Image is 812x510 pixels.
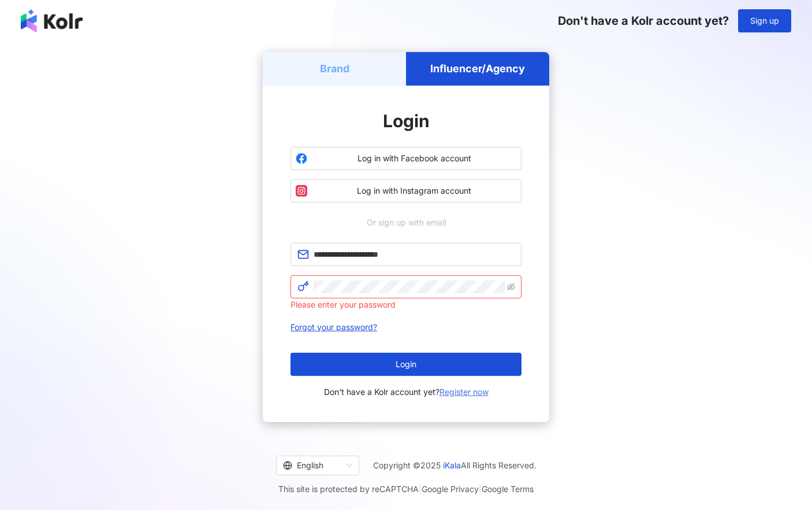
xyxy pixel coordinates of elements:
[320,61,349,76] h5: Brand
[312,153,516,164] span: Log in with Facebook account
[558,14,729,28] span: Don't have a Kolr account yet?
[290,179,522,202] button: Log in with Instagram account
[278,482,534,496] span: This site is protected by reCAPTCHA
[507,283,515,291] span: eye-invisible
[290,353,522,376] button: Login
[430,61,525,76] h5: Influencer/Agency
[750,16,779,25] span: Sign up
[439,387,489,397] a: Register now
[312,185,516,197] span: Log in with Instagram account
[383,110,430,131] span: Login
[396,360,416,369] span: Login
[21,9,83,32] img: logo
[422,484,479,494] a: Google Privacy
[359,216,454,229] span: Or sign up with email
[290,298,522,311] div: Please enter your password
[482,484,534,494] a: Google Terms
[738,9,791,32] button: Sign up
[479,484,482,494] span: |
[373,459,537,472] span: Copyright © 2025 All Rights Reserved.
[290,322,377,332] a: Forgot your password?
[324,385,489,399] span: Don't have a Kolr account yet?
[283,456,342,475] div: English
[419,484,422,494] span: |
[443,460,461,470] a: iKala
[290,147,522,170] button: Log in with Facebook account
